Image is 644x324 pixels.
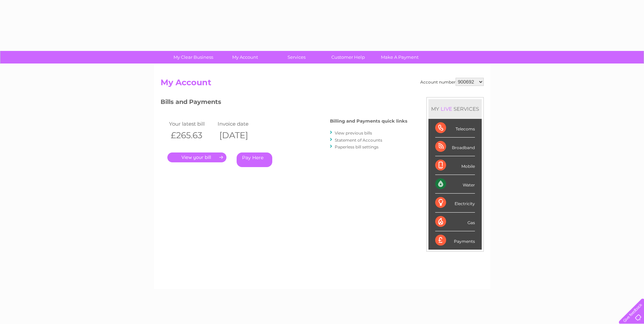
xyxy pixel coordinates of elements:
[428,99,482,119] div: MY SERVICES
[216,128,265,142] th: [DATE]
[269,51,325,64] a: Services
[335,144,379,149] a: Paperless bill settings
[320,51,376,64] a: Customer Help
[335,138,382,143] a: Statement of Accounts
[161,78,484,91] h2: My Account
[167,128,216,142] th: £265.63
[167,119,216,128] td: Your latest bill
[217,51,273,64] a: My Account
[435,156,475,175] div: Mobile
[237,152,272,167] a: Pay Here
[439,106,454,112] div: LIVE
[165,51,221,64] a: My Clear Business
[435,231,475,250] div: Payments
[435,213,475,231] div: Gas
[167,152,226,162] a: .
[161,97,407,109] h3: Bills and Payments
[216,119,265,128] td: Invoice date
[435,138,475,156] div: Broadband
[335,130,372,136] a: View previous bills
[435,175,475,194] div: Water
[435,194,475,212] div: Electricity
[435,119,475,138] div: Telecoms
[330,119,407,124] h4: Billing and Payments quick links
[420,78,484,86] div: Account number
[372,51,428,64] a: Make A Payment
